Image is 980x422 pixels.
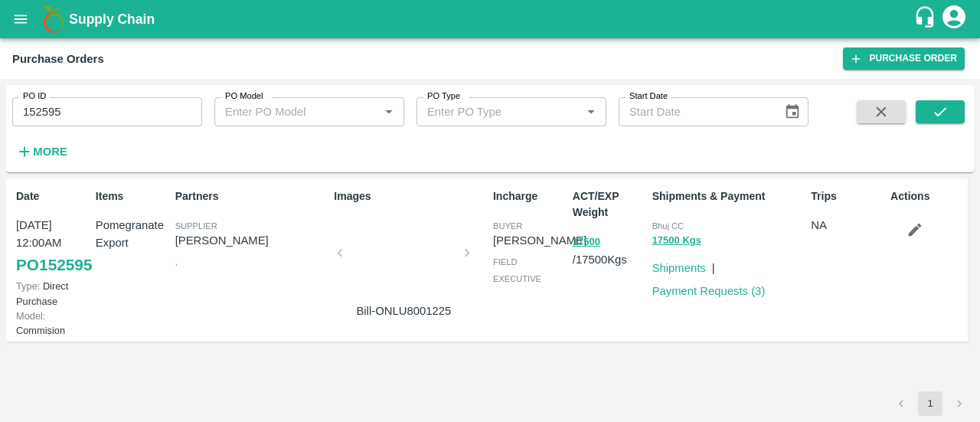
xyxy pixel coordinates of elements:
[219,102,354,122] input: Enter PO Model
[652,262,706,274] a: Shipments
[493,257,541,283] span: field executive
[843,47,965,70] a: Purchase Order
[918,391,942,416] button: page 1
[16,310,45,322] span: Model:
[890,188,964,204] p: Actions
[225,90,263,103] label: PO Model
[96,188,169,204] p: Items
[12,139,71,165] button: More
[16,309,90,338] p: Commision
[778,97,807,126] button: Choose date
[33,146,67,158] strong: More
[175,257,178,267] span: ,
[334,188,487,204] p: Images
[421,102,557,122] input: Enter PO Type
[581,102,601,122] button: Open
[16,279,90,308] p: Direct Purchase
[16,280,40,292] span: Type:
[887,391,974,416] nav: pagination navigation
[811,217,884,234] p: NA
[379,102,399,122] button: Open
[629,90,668,103] label: Start Date
[940,3,968,35] div: account of current user
[175,188,328,204] p: Partners
[16,217,90,251] p: [DATE] 12:00AM
[811,188,884,204] p: Trips
[652,232,701,250] button: 17500 Kgs
[69,11,155,27] b: Supply Chain
[706,254,715,276] div: |
[175,232,328,249] p: [PERSON_NAME]
[652,188,805,204] p: Shipments & Payment
[619,97,772,126] input: Start Date
[3,2,38,37] button: open drawer
[573,233,646,268] p: / 17500 Kgs
[96,217,169,251] p: Pomegranate Export
[69,8,913,30] a: Supply Chain
[652,285,766,297] a: Payment Requests (3)
[652,221,684,231] span: Bhuj CC
[493,188,567,204] p: Incharge
[16,188,90,204] p: Date
[493,232,586,249] p: [PERSON_NAME]
[573,234,600,251] button: 17500
[346,303,461,319] p: Bill-ONLU8001225
[12,49,104,69] div: Purchase Orders
[23,90,46,103] label: PO ID
[16,251,92,279] a: PO152595
[175,221,217,231] span: Supplier
[38,4,69,34] img: logo
[573,188,646,221] p: ACT/EXP Weight
[427,90,460,103] label: PO Type
[12,97,202,126] input: Enter PO ID
[493,221,522,231] span: buyer
[913,5,940,33] div: customer-support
